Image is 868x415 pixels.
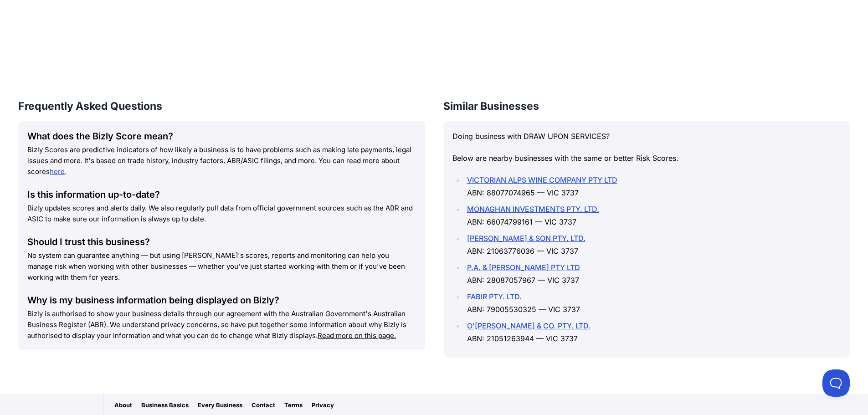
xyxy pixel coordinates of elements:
[452,152,841,164] p: Below are nearby businesses with the same or better Risk Scores.
[312,400,334,410] a: Privacy
[27,130,416,143] div: What does the Bizly Score mean?
[252,400,275,410] a: Contact
[27,308,416,341] p: Bizly is authorised to show your business details through our agreement with the Australian Gover...
[141,400,189,410] a: Business Basics
[822,369,850,397] iframe: Toggle Customer Support
[464,232,841,257] li: ABN: 21063776036 — VIC 3737
[50,167,65,176] a: here
[27,294,416,307] div: Why is my business information being displayed on Bizly?
[27,236,416,248] div: Should I trust this business?
[467,263,580,272] a: P.A. & [PERSON_NAME] PTY LTD
[114,400,132,410] a: About
[464,174,841,199] li: ABN: 88077074965 — VIC 3737
[464,319,841,345] li: ABN: 21051263944 — VIC 3737
[467,205,599,214] a: MONAGHAN INVESTMENTS PTY. LTD.
[467,175,617,184] a: VICTORIAN ALPS WINE COMPANY PTY LTD
[464,261,841,287] li: ABN: 28087057967 — VIC 3737
[318,331,396,340] a: Read more on this page.
[18,99,425,113] h3: Frequently Asked Questions
[27,188,416,201] div: Is this information up-to-date?
[467,321,591,330] a: O'[PERSON_NAME] & CO. PTY. LTD.
[464,203,841,228] li: ABN: 66074799161 — VIC 3737
[284,400,303,410] a: Terms
[467,292,522,301] a: FABIR PTY. LTD.
[452,130,841,143] p: Doing business with DRAW UPON SERVICES?
[27,144,416,177] p: Bizly Scores are predictive indicators of how likely a business is to have problems such as makin...
[464,290,841,316] li: ABN: 79005530325 — VIC 3737
[467,234,586,243] a: [PERSON_NAME] & SON PTY. LTD.
[443,99,850,113] h3: Similar Businesses
[27,250,416,283] p: No system can guarantee anything — but using [PERSON_NAME]'s scores, reports and monitoring can h...
[198,400,242,410] a: Every Business
[27,203,416,225] p: Bizly updates scores and alerts daily. We also regularly pull data from official government sourc...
